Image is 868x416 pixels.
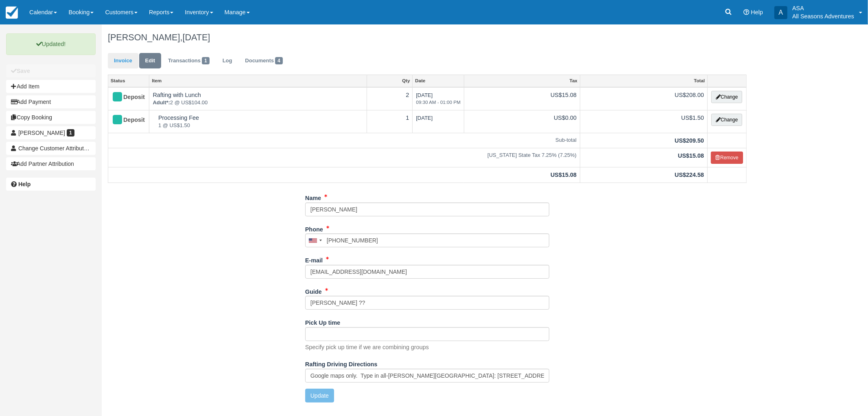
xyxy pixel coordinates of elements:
[580,87,707,110] td: US$208.00
[711,114,742,126] button: Change
[6,33,96,55] p: Updated!
[305,191,321,202] label: Name
[108,33,747,42] h1: [PERSON_NAME],
[112,136,577,144] em: Sub-total
[551,172,577,178] strong: US$15.08
[18,181,31,187] b: Help
[416,92,461,106] span: [DATE]
[6,157,96,170] button: Add Partner Attribution
[6,95,96,108] button: Add Payment
[711,152,743,164] button: Remove
[182,32,210,42] span: [DATE]
[216,53,238,69] a: Log
[6,126,96,139] a: [PERSON_NAME] 1
[464,110,580,133] td: US$0.00
[675,137,704,144] strong: US$209.50
[464,87,580,110] td: US$15.08
[158,122,363,130] em: 1 @ US$1.50
[162,53,216,69] a: Transactions1
[6,64,96,77] button: Save
[678,152,704,159] strong: US$15.08
[139,53,161,69] a: Edit
[367,87,413,110] td: 2
[306,234,324,247] div: United States: +1
[305,253,323,265] label: E-mail
[17,68,30,74] b: Save
[711,91,742,103] button: Change
[239,53,289,69] a: Documents4
[305,357,378,369] label: Rafting Driving Directions
[305,222,323,234] label: Phone
[153,99,363,107] em: 2 @ US$104.00
[149,110,367,133] td: Processing Fee
[305,285,322,296] label: Guide
[464,75,580,86] a: Tax
[153,99,170,106] strong: Adult*
[112,152,577,159] em: [US_STATE] State Tax 7.25% (7.25%)
[149,75,366,86] a: Item
[305,343,429,352] p: Specify pick up time if we are combining groups
[305,316,340,327] label: Pick Up time
[67,129,74,136] span: 1
[675,172,704,178] strong: US$224.58
[6,111,96,124] button: Copy Booking
[774,6,787,19] div: A
[580,75,707,86] a: Total
[6,178,96,191] a: Help
[580,110,707,133] td: US$1.50
[6,80,96,93] button: Add Item
[416,99,461,106] em: 09:30 AM - 01:00 PM
[108,75,149,86] a: Status
[149,87,367,110] td: Rafting with Lunch
[275,57,283,64] span: 4
[305,389,334,403] button: Update
[416,115,433,121] span: [DATE]
[6,7,18,19] img: checkfront-main-nav-mini-logo.png
[367,75,413,86] a: Qty
[112,114,139,127] div: Deposit
[792,12,854,20] p: All Seasons Adventures
[112,91,139,104] div: Deposit
[6,142,96,155] button: Change Customer Attribution
[367,110,413,133] td: 1
[792,4,854,12] p: ASA
[108,53,138,69] a: Invoice
[751,9,763,15] span: Help
[18,145,92,152] span: Change Customer Attribution
[743,9,749,15] i: Help
[18,130,65,136] span: [PERSON_NAME]
[413,75,464,86] a: Date
[202,57,210,64] span: 1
